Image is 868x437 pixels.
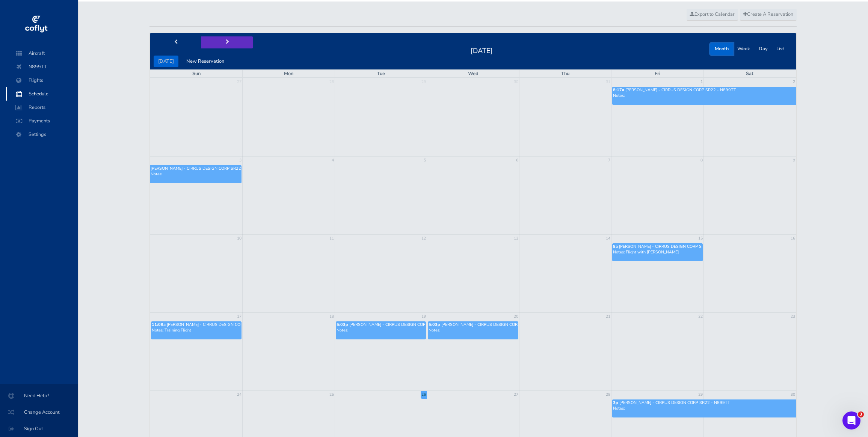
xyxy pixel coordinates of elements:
a: 28 [605,391,611,398]
a: Create A Reservation [740,9,797,20]
a: 2 [792,78,796,86]
span: Export to Calendar [690,11,735,18]
span: Thu [561,70,569,77]
a: 1 [700,78,703,86]
a: 5 [423,157,427,164]
span: Sign Out [9,422,69,435]
span: [PERSON_NAME] - CIRRUS DESIGN CORP SR22 - N899TT [441,322,552,327]
button: Week [733,43,755,55]
a: 22 [697,313,703,320]
span: Need Help? [9,389,69,402]
button: next [201,36,253,48]
a: 29 [421,78,427,86]
a: 20 [513,313,519,320]
a: 28 [329,78,335,86]
a: 18 [329,313,335,320]
h2: [DATE] [466,45,497,55]
a: 27 [513,391,519,398]
button: [DATE] [154,56,178,67]
a: 27 [236,78,242,86]
a: 13 [513,235,519,242]
span: [PERSON_NAME] - CIRRUS DESIGN CORP SR22 - N899TT [619,400,730,405]
a: 21 [605,313,611,320]
a: 14 [605,235,611,242]
a: 10 [236,235,242,242]
p: Notes: Flight with [PERSON_NAME] [613,249,702,255]
span: [PERSON_NAME] - CIRRUS DESIGN CORP SR22 - N899TT [619,244,730,249]
a: 6 [515,157,519,164]
p: Notes: [613,405,796,411]
span: 3 [858,411,864,417]
a: 12 [421,235,427,242]
a: 11 [329,235,335,242]
a: 24 [236,391,242,398]
p: Notes: [613,93,796,98]
iframe: Intercom live chat [842,411,860,429]
a: 31 [605,78,611,86]
a: 19 [421,313,427,320]
span: Tue [377,70,385,77]
p: Notes: [337,327,426,333]
span: Reports [14,101,71,114]
p: Notes: Training Flight [152,327,241,333]
span: 8a [613,244,618,249]
span: Flights [14,74,71,87]
p: Notes: [151,171,241,177]
span: Wed [468,70,479,77]
a: 30 [790,391,796,398]
span: 3p [613,400,618,405]
a: 4 [331,157,335,164]
a: Export to Calendar [687,9,738,20]
button: List [772,43,789,55]
p: Notes: [429,327,518,333]
span: 5:03p [337,322,348,327]
span: [PERSON_NAME] - CIRRUS DESIGN CORP SR22 - N899TT [349,322,460,327]
span: Payments [14,114,71,128]
span: Change Account [9,405,69,419]
a: 26 [421,391,427,398]
span: Create A Reservation [743,11,793,18]
span: [PERSON_NAME] - CIRRUS DESIGN CORP SR22 - N899TT [167,322,278,327]
span: Mon [284,70,293,77]
button: Month [710,43,733,55]
span: [PERSON_NAME] - CIRRUS DESIGN CORP SR22 - N899TT [151,166,261,171]
span: [PERSON_NAME] - CIRRUS DESIGN CORP SR22 - N899TT [625,87,736,93]
a: 7 [607,157,611,164]
span: Sat [746,70,753,77]
span: Settings [14,128,71,141]
a: 8 [700,157,703,164]
a: 29 [697,391,703,398]
a: 3 [239,157,242,164]
span: Fri [655,70,660,77]
button: Day [754,43,772,55]
span: N899TT [14,60,71,74]
span: Sun [192,70,201,77]
img: coflyt logo [24,13,48,36]
span: Schedule [14,87,71,101]
span: 5:03p [429,322,440,327]
button: prev [150,36,202,48]
span: Aircraft [14,47,71,60]
span: 11:09a [152,322,166,327]
a: 15 [697,235,703,242]
span: 8:17a [613,87,624,93]
a: 9 [792,157,796,164]
a: 16 [790,235,796,242]
button: New Reservation [182,56,229,67]
a: 30 [513,78,519,86]
a: 25 [329,391,335,398]
a: 23 [790,313,796,320]
a: 17 [236,313,242,320]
